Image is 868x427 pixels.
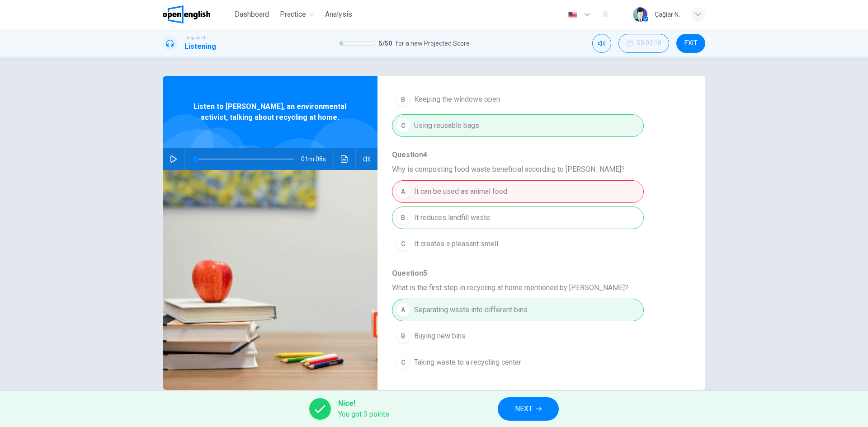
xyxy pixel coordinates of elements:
span: EXIT [684,40,698,47]
span: Question 5 [392,268,676,279]
button: Dashboard [231,6,273,23]
button: Analysis [321,6,356,23]
span: NEXT [515,403,533,415]
button: Click to see the audio transcription [337,148,352,170]
img: Profile picture [633,7,647,22]
div: Hide [618,34,669,53]
img: Listen to Emily, an environmental activist, talking about recycling at home. [163,170,377,390]
img: en [567,11,578,18]
div: Çağlar N. [655,9,680,20]
button: EXIT [676,34,705,53]
span: Practice [280,9,306,20]
span: 00:03:18 [637,40,661,47]
button: Practice [276,6,318,23]
span: Nice! [338,398,389,409]
a: OpenEnglish logo [163,5,231,23]
span: Why is composting food waste beneficial according to [PERSON_NAME]? [392,164,676,175]
span: 5 / 50 [379,38,392,49]
span: Linguaskill [184,35,207,41]
span: Analysis [325,9,352,20]
button: 00:03:18 [618,34,669,53]
span: Question 4 [392,150,676,160]
span: Dashboard [235,9,269,20]
span: You got 3 points [338,409,389,420]
div: Mute [592,34,611,53]
img: OpenEnglish logo [163,5,210,23]
span: Listen to [PERSON_NAME], an environmental activist, talking about recycling at home. [192,101,348,123]
span: for a new Projected Score [396,38,470,49]
button: NEXT [498,397,559,421]
span: What is the first step in recycling at home mentioned by [PERSON_NAME]? [392,282,676,293]
h1: Listening [184,41,216,52]
span: 01m 08s [301,148,333,170]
